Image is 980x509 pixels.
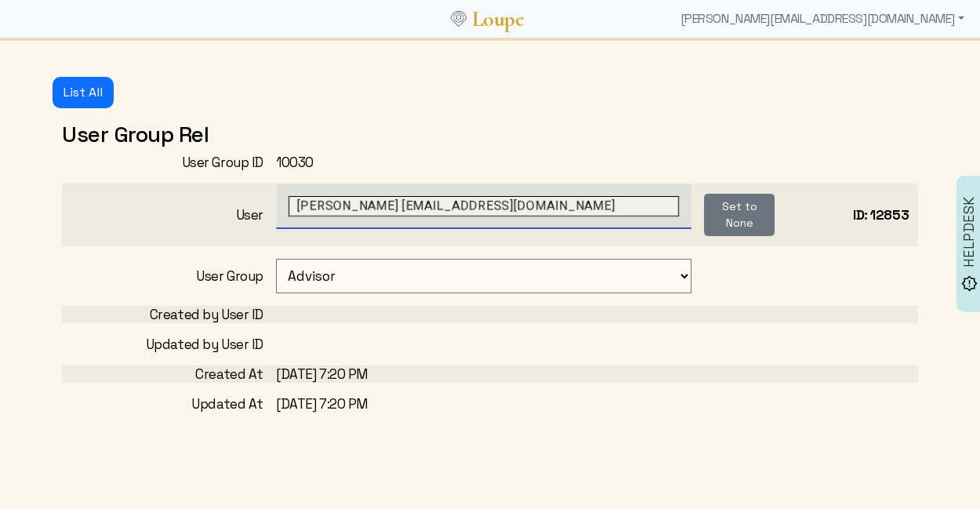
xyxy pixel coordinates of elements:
[53,77,114,108] button: List All
[276,365,704,383] div: [DATE] 7:20 PM
[704,194,775,236] button: Set to None
[62,121,918,147] h2: User Group Rel
[674,3,971,35] div: [PERSON_NAME][EMAIL_ADDRESS][DOMAIN_NAME]
[466,5,529,34] a: Loupe
[62,336,276,353] div: Updated by User ID
[451,11,466,27] img: Loupe Logo
[62,154,276,171] div: User Group ID
[62,365,276,383] div: Created At
[62,267,276,285] div: User Group
[853,206,909,224] b: ID: 12853
[62,206,276,224] div: User
[276,395,704,413] div: [DATE] 7:20 PM
[62,306,276,323] div: Created by User ID
[62,395,276,413] div: Updated At
[961,274,978,291] img: brightness_alert_FILL0_wght500_GRAD0_ops.svg
[289,196,679,216] input: Enter text to search
[276,154,704,171] div: 10030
